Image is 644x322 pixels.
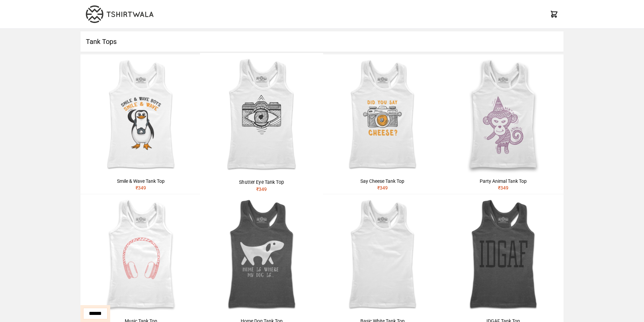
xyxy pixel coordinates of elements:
img: SHUTTER-EYE-FEMALE-TANK-MOCKUP-FRONT-WHITE.jpg [200,53,323,176]
a: Say Cheese Tank Top₹349 [322,54,443,194]
img: SMILE-N-WAVE-FEMALE-TANK-MOCKUP-FRONT-WHITE2.jpg [80,54,201,175]
span: ₹ 349 [377,185,388,191]
div: Shutter Eye Tank Top [203,179,320,185]
img: HOME-DOG-FEMALE-TANK-MOCKUP-CHARCOAL.jpg [201,194,322,315]
img: MUSIC-FEMALE-TANK-MOCKUP1.jpg [80,194,201,315]
img: FEMALE-TANK-MOCKUP-1500px-WHITE.jpg [322,194,443,315]
a: Shutter Eye Tank Top₹349 [200,53,323,195]
img: TW-LOGO-400-104.png [86,5,153,23]
a: Smile & Wave Tank Top₹349 [80,54,201,194]
span: ₹ 349 [498,185,508,191]
img: SAY-CHEESE-FEMALE-TANK-MOCKUP-FRONT.jpg [322,54,443,175]
span: ₹ 349 [136,185,146,191]
h1: Tank Tops [80,31,564,52]
span: ₹ 349 [256,187,267,192]
div: Party Animal Tank Top [446,178,561,184]
img: PARTY-ANIMAL-FEMALE-TANK-MOCKUP-WHITE1.jpg [443,54,564,175]
a: Party Animal Tank Top₹349 [443,54,564,194]
div: Say Cheese Tank Top [325,178,440,184]
img: IDGAF-Female-Charcoal-Tanktop.jpg [443,194,564,315]
div: Smile & Wave Tank Top [83,178,198,184]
